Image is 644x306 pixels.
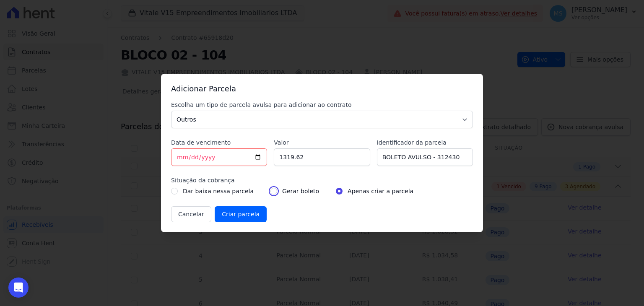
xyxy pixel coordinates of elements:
label: Apenas criar a parcela [348,186,413,196]
label: Escolha um tipo de parcela avulsa para adicionar ao contrato [171,101,473,109]
button: Cancelar [171,206,211,222]
label: Gerar boleto [282,186,319,196]
label: Dar baixa nessa parcela [183,186,254,196]
h3: Adicionar Parcela [171,84,473,94]
input: Criar parcela [215,206,267,222]
label: Identificador da parcela [377,138,473,147]
div: Open Intercom Messenger [8,277,29,298]
label: Data de vencimento [171,138,267,147]
label: Situação da cobrança [171,176,473,184]
label: Valor [274,138,370,147]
